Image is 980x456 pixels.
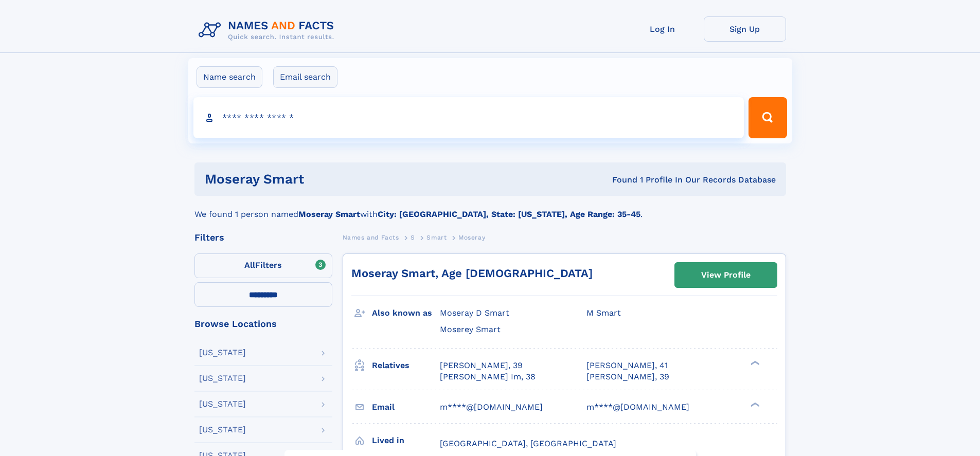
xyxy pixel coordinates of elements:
h1: Moseray Smart [205,173,458,186]
h3: Lived in [372,432,440,449]
div: Browse Locations [194,319,332,329]
a: [PERSON_NAME] Im, 38 [440,371,536,382]
b: City: [GEOGRAPHIC_DATA], State: [US_STATE], Age Range: 35-45 [378,209,640,219]
img: Logo Names and Facts [194,16,343,44]
div: [US_STATE] [199,374,246,382]
div: [US_STATE] [199,349,246,357]
label: Name search [197,66,262,88]
div: [US_STATE] [199,426,246,434]
a: [PERSON_NAME], 39 [440,360,523,371]
h3: Relatives [372,357,440,374]
a: Log In [621,16,704,42]
span: Moseray [458,234,485,241]
div: ❯ [748,401,760,408]
a: Smart [426,231,447,244]
div: ❯ [748,359,760,366]
span: S [411,234,415,241]
a: Sign Up [704,16,786,42]
a: [PERSON_NAME], 39 [586,371,669,382]
span: M Smart [586,308,621,318]
a: S [411,231,415,244]
a: Moseray Smart, Age [DEMOGRAPHIC_DATA] [351,267,593,280]
span: Moseray D Smart [440,308,509,318]
span: Smart [426,234,447,241]
span: [GEOGRAPHIC_DATA], [GEOGRAPHIC_DATA] [440,439,616,448]
div: We found 1 person named with . [194,196,786,221]
h3: Email [372,398,440,416]
button: Search Button [749,97,787,138]
input: search input [193,97,744,138]
label: Email search [273,66,337,88]
div: Filters [194,233,332,242]
div: View Profile [701,263,751,287]
span: Moserey Smart [440,324,501,334]
a: View Profile [675,263,777,287]
a: [PERSON_NAME], 41 [586,360,668,371]
div: [US_STATE] [199,400,246,408]
span: All [244,260,255,270]
a: Names and Facts [343,231,399,244]
div: Found 1 Profile In Our Records Database [458,174,776,186]
b: Moseray Smart [298,209,360,219]
h3: Also known as [372,304,440,322]
label: Filters [194,253,332,278]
